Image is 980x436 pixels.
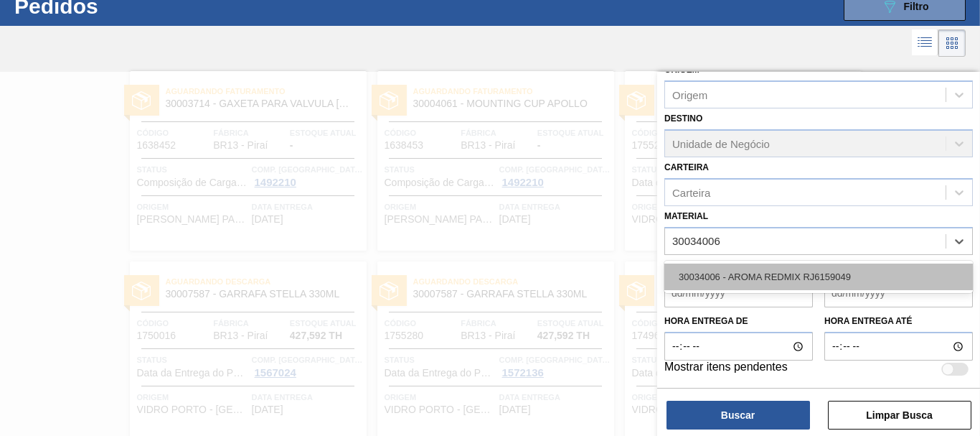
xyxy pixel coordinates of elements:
a: statusAguardando Faturamento30003714 - GAXETA PARA VALVULA [PERSON_NAME]Código1638452FábricaBR13 ... [119,71,367,251]
a: statusAguardando Faturamento30004061 - MOUNTING CUP APOLLOCódigo1638453FábricaBR13 - PiraíEstoque... [367,71,614,251]
div: Origem [672,89,707,101]
label: Carteira [664,162,709,172]
input: dd/mm/yyyy [824,279,973,307]
input: dd/mm/yyyy [664,279,813,307]
div: Visão em Cards [938,29,966,57]
div: Visão em Lista [912,29,938,57]
label: Hora entrega de [664,311,813,332]
label: Hora entrega até [824,311,973,332]
label: Destino [664,113,702,124]
label: Material [664,211,708,221]
div: Carteira [672,186,710,198]
div: 30034006 - AROMA REDMIX RJ6159049 [664,264,973,290]
label: Mostrar itens pendentes [664,361,788,378]
span: Filtro [904,1,929,12]
a: statusAguardando Descarga30007587 - GARRAFA STELLA 330MLCódigo1755278FábricaBR13 - PiraíEstoque a... [614,71,862,251]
